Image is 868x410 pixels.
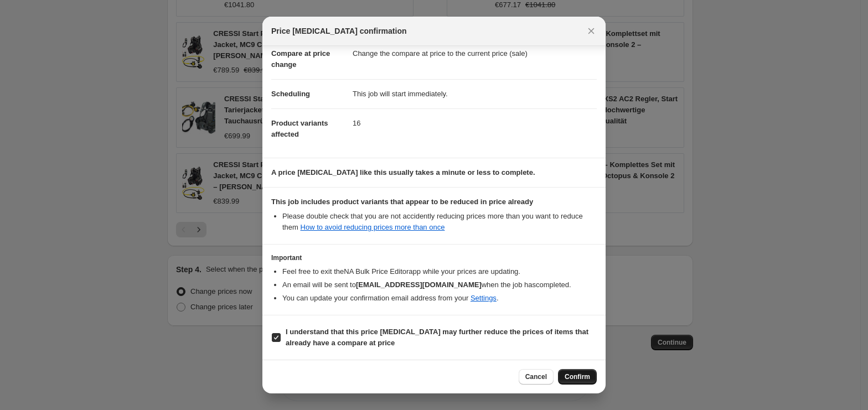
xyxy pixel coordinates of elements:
[282,266,597,277] li: Feel free to exit the NA Bulk Price Editor app while your prices are updating.
[558,369,597,385] button: Confirm
[282,293,597,304] li: You can update your confirmation email address from your .
[471,294,497,302] a: Settings
[519,369,554,385] button: Cancel
[271,90,310,98] span: Scheduling
[353,108,597,138] dd: 16
[565,372,590,381] span: Confirm
[282,211,597,233] li: Please double check that you are not accidently reducing prices more than you want to reduce them
[301,223,445,231] a: How to avoid reducing prices more than once
[271,253,597,262] h3: Important
[353,39,597,68] dd: Change the compare at price to the current price (sale)
[271,25,407,37] span: Price [MEDICAL_DATA] confirmation
[356,281,482,289] b: [EMAIL_ADDRESS][DOMAIN_NAME]
[271,49,330,69] span: Compare at price change
[525,372,547,381] span: Cancel
[353,79,597,108] dd: This job will start immediately.
[286,328,588,347] b: I understand that this price [MEDICAL_DATA] may further reduce the prices of items that already h...
[583,23,599,39] button: Close
[271,168,535,177] b: A price [MEDICAL_DATA] like this usually takes a minute or less to complete.
[282,279,597,290] li: An email will be sent to when the job has completed .
[271,119,328,138] span: Product variants affected
[271,198,533,206] b: This job includes product variants that appear to be reduced in price already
